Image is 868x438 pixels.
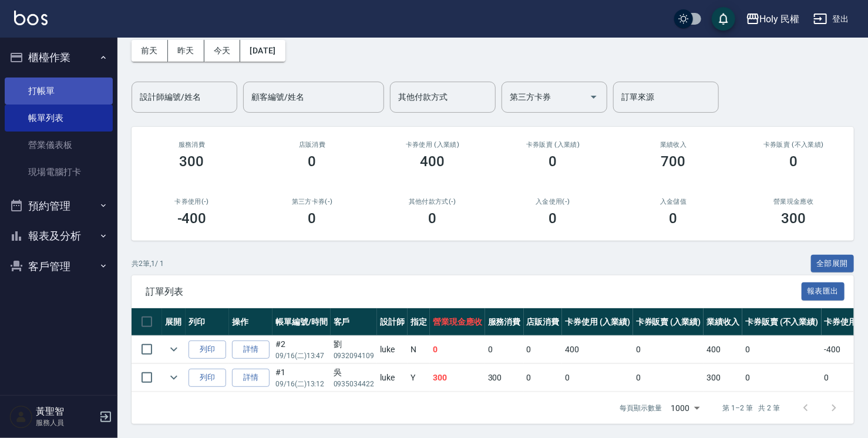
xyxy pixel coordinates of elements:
a: 營業儀表板 [5,132,113,159]
th: 操作 [229,308,272,336]
td: 0 [430,336,485,363]
h3: 0 [429,210,437,227]
h2: 卡券使用(-) [146,198,238,205]
td: 0 [742,364,821,392]
h5: 黃聖智 [36,406,96,417]
p: 第 1–2 筆 共 2 筆 [723,403,780,413]
button: expand row [165,341,183,358]
a: 帳單列表 [5,105,113,132]
a: 打帳單 [5,78,113,105]
div: 吳 [334,366,375,379]
button: 列印 [189,369,226,387]
h3: 700 [661,153,686,170]
td: luke [377,336,408,363]
td: #2 [272,336,331,363]
td: luke [377,364,408,392]
a: 詳情 [232,341,270,359]
p: 0935034422 [334,379,375,389]
td: N [408,336,430,363]
h3: 0 [669,210,678,227]
h2: 卡券販賣 (入業績) [507,141,599,149]
button: [DATE] [240,40,285,62]
h3: 0 [549,210,557,227]
div: 劉 [334,338,375,351]
td: 300 [485,364,524,392]
h3: 400 [420,153,445,170]
p: 服務人員 [36,417,96,428]
td: 400 [562,336,633,363]
div: Holy 民權 [760,12,800,26]
a: 報表匯出 [802,285,845,297]
td: 0 [524,336,563,363]
td: 0 [524,364,563,392]
button: 登出 [809,8,854,30]
img: Logo [14,11,48,25]
th: 指定 [408,308,430,336]
th: 卡券使用 (入業績) [562,308,633,336]
td: Y [408,364,430,392]
h2: 業績收入 [627,141,719,149]
h2: 第三方卡券(-) [266,198,358,205]
h2: 卡券使用 (入業績) [386,141,479,149]
p: 每頁顯示數量 [620,403,662,413]
div: 1000 [667,392,704,424]
a: 詳情 [232,369,270,387]
th: 設計師 [377,308,408,336]
td: #1 [272,364,331,392]
th: 服務消費 [485,308,524,336]
button: 客戶管理 [5,251,113,282]
h2: 其他付款方式(-) [386,198,479,205]
h3: 0 [549,153,557,170]
h3: 0 [790,153,798,170]
p: 09/16 (二) 13:47 [275,351,328,361]
h3: 300 [782,210,806,227]
th: 營業現金應收 [430,308,485,336]
a: 現場電腦打卡 [5,159,113,186]
button: 報表匯出 [802,282,845,301]
button: Holy 民權 [741,7,805,31]
td: 0 [485,336,524,363]
button: 櫃檯作業 [5,42,113,73]
th: 卡券販賣 (入業績) [633,308,704,336]
h3: 300 [180,153,204,170]
th: 列印 [186,308,229,336]
span: 訂單列表 [146,286,802,298]
th: 展開 [162,308,186,336]
h2: 營業現金應收 [748,198,840,205]
td: 0 [633,336,704,363]
h2: 卡券販賣 (不入業績) [748,141,840,149]
th: 帳單編號/時間 [272,308,331,336]
button: save [712,7,735,31]
h3: -400 [177,210,207,227]
h2: 店販消費 [266,141,358,149]
p: 0932094109 [334,351,375,361]
button: 全部展開 [811,255,854,273]
th: 業績收入 [704,308,742,336]
td: 0 [742,336,821,363]
button: Open [584,87,603,106]
img: Person [9,405,33,429]
button: expand row [165,369,183,386]
th: 店販消費 [524,308,563,336]
button: 前天 [132,40,168,62]
h2: 入金使用(-) [507,198,599,205]
h3: 0 [308,210,317,227]
button: 報表及分析 [5,221,113,251]
th: 卡券販賣 (不入業績) [742,308,821,336]
button: 預約管理 [5,191,113,221]
button: 列印 [189,341,226,359]
button: 今天 [204,40,241,62]
p: 09/16 (二) 13:12 [275,379,328,389]
button: 昨天 [168,40,204,62]
td: 300 [430,364,485,392]
th: 客戶 [331,308,378,336]
h3: 0 [308,153,317,170]
td: 0 [562,364,633,392]
h2: 入金儲值 [627,198,719,205]
h3: 服務消費 [146,141,238,149]
td: 300 [704,364,742,392]
p: 共 2 筆, 1 / 1 [132,258,164,269]
td: 400 [704,336,742,363]
td: 0 [633,364,704,392]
